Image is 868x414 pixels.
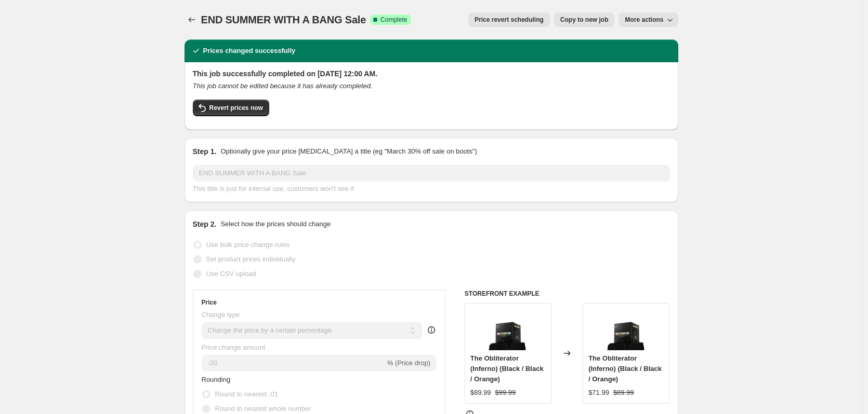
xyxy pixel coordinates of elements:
[185,12,199,27] button: Price change jobs
[193,219,217,229] h2: Step 2.
[554,12,615,27] button: Copy to new job
[487,309,529,350] img: ObliteratorFront_80x.png
[202,298,217,307] h3: Price
[203,46,296,56] h2: Prices changed successfully
[220,146,477,157] p: Optionally give your price [MEDICAL_DATA] a title (eg "March 30% off sale on boots")
[206,255,296,263] span: Set product prices individually
[193,68,670,79] h2: This job successfully completed on [DATE] 12:00 AM.
[495,388,516,398] strike: $99.99
[193,165,670,182] input: 30% off holiday sale
[193,82,373,90] i: This job cannot be edited because it has already completed.
[220,219,331,229] p: Select how the prices should change
[206,270,256,278] span: Use CSV upload
[426,325,437,335] div: help
[465,289,670,298] h6: STOREFRONT EXAMPLE
[202,376,231,383] span: Rounding
[209,104,263,112] span: Revert prices now
[202,355,385,371] input: -15
[193,146,217,157] h2: Step 1.
[588,388,609,398] div: $71.99
[475,16,544,24] span: Price revert scheduling
[215,390,278,398] span: Round to nearest .01
[470,388,491,398] div: $89.99
[215,405,311,412] span: Round to nearest whole number
[201,14,366,25] span: END SUMMER WITH A BANG Sale
[468,12,550,27] button: Price revert scheduling
[193,185,354,192] span: This title is just for internal use, customers won't see it
[588,354,662,383] span: The Obliterator (Inferno) (Black / Black / Orange)
[625,16,663,24] span: More actions
[202,343,266,351] span: Price change amount
[202,311,240,319] span: Change type
[606,309,647,350] img: ObliteratorFront_80x.png
[619,12,678,27] button: More actions
[193,100,269,116] button: Revert prices now
[380,16,407,24] span: Complete
[206,241,290,249] span: Use bulk price change rules
[560,16,609,24] span: Copy to new job
[613,388,634,398] strike: $89.99
[387,359,430,367] span: % (Price drop)
[470,354,544,383] span: The Obliterator (Inferno) (Black / Black / Orange)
